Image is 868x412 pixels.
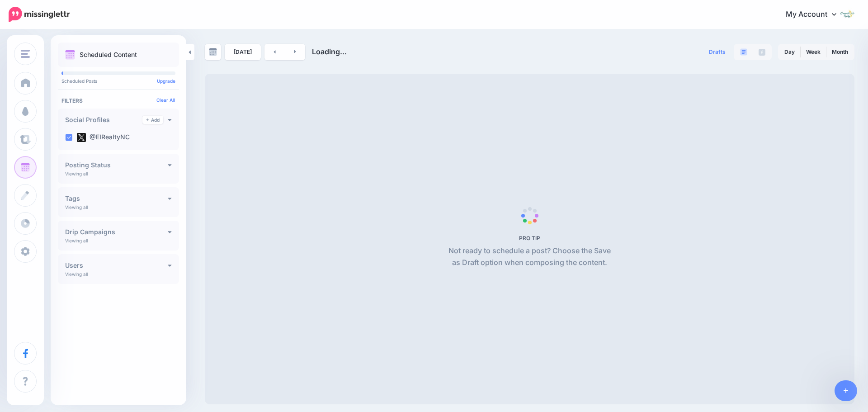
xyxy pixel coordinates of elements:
[445,235,614,242] h5: PRO TIP
[65,171,88,176] p: Viewing all
[801,45,826,59] a: Week
[65,204,88,210] p: Viewing all
[779,45,800,59] a: Day
[312,47,347,56] span: Loading...
[65,229,168,235] h4: Drip Campaigns
[65,238,88,243] p: Viewing all
[65,162,168,168] h4: Posting Status
[65,50,75,60] img: calendar.png
[709,49,726,55] span: Drafts
[65,271,88,277] p: Viewing all
[77,133,86,142] img: twitter-square.png
[703,44,731,60] a: Drafts
[61,79,175,83] p: Scheduled Posts
[445,245,614,269] p: Not ready to schedule a post? Choose the Save as Draft option when composing the content.
[9,7,70,22] img: Missinglettr
[65,195,168,202] h4: Tags
[65,117,142,123] h4: Social Profiles
[157,78,175,84] a: Upgrade
[209,48,217,56] img: calendar-grey-darker.png
[759,49,765,56] img: facebook-grey-square.png
[61,97,175,104] h4: Filters
[80,52,137,58] p: Scheduled Content
[21,50,30,58] img: menu.png
[142,116,163,124] a: Add
[740,48,747,56] img: paragraph-boxed.png
[225,44,261,60] a: [DATE]
[156,97,175,103] a: Clear All
[65,262,168,269] h4: Users
[77,133,130,142] label: @EIRealtyNC
[777,4,854,26] a: My Account
[826,45,854,59] a: Month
